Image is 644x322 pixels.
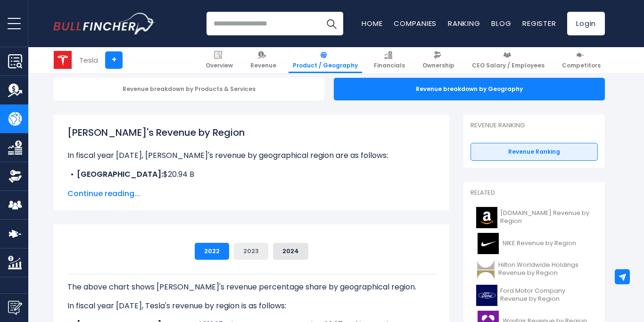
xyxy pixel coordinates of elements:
[246,47,281,73] a: Revenue
[471,231,598,256] a: NIKE Revenue by Region
[195,243,229,260] button: 2022
[201,47,237,73] a: Overview
[471,282,598,308] a: Ford Motor Company Revenue by Region
[67,281,435,293] p: The above chart shows [PERSON_NAME]'s revenue percentage share by geographical region.
[468,47,549,73] a: CEO Salary / Employees
[476,207,497,228] img: AMZN logo
[67,300,435,312] p: In fiscal year [DATE], Tesla's revenue by region is as follows:
[54,51,72,69] img: TSLA logo
[79,55,98,66] div: Tesla
[476,233,500,254] img: NKE logo
[67,150,435,161] p: In fiscal year [DATE], [PERSON_NAME]'s revenue by geographical region are as follows:
[562,62,601,69] span: Competitors
[67,169,435,180] li: $20.94 B
[567,12,605,35] a: Login
[471,189,598,197] p: Related
[558,47,605,73] a: Competitors
[53,78,324,100] div: Revenue breakdown by Products & Services
[471,122,598,130] p: Revenue Ranking
[394,18,437,28] a: Companies
[293,62,358,69] span: Product / Geography
[476,285,497,306] img: F logo
[471,205,598,231] a: [DOMAIN_NAME] Revenue by Region
[53,13,155,34] a: Go to homepage
[422,62,454,69] span: Ownership
[77,180,141,191] b: Other Countries:
[206,62,233,69] span: Overview
[67,125,435,140] h1: [PERSON_NAME]'s Revenue by Region
[471,256,598,282] a: Hilton Worldwide Holdings Revenue by Region
[320,12,343,35] button: Search
[362,18,382,28] a: Home
[370,47,409,73] a: Financials
[250,62,276,69] span: Revenue
[67,188,435,199] span: Continue reading...
[234,243,268,260] button: 2023
[334,78,605,100] div: Revenue breakdown by Geography
[476,259,495,280] img: HLT logo
[500,209,592,225] span: [DOMAIN_NAME] Revenue by Region
[418,47,459,73] a: Ownership
[105,51,123,69] a: +
[374,62,405,69] span: Financials
[8,169,22,183] img: Ownership
[498,261,592,277] span: Hilton Worldwide Holdings Revenue by Region
[77,169,163,180] b: [GEOGRAPHIC_DATA]:
[448,18,480,28] a: Ranking
[472,62,545,69] span: CEO Salary / Employees
[53,13,155,34] img: Bullfincher logo
[522,18,556,28] a: Register
[67,180,435,191] li: $29.02 B
[491,18,511,28] a: Blog
[471,143,598,161] a: Revenue Ranking
[289,47,362,73] a: Product / Geography
[503,239,576,248] span: NIKE Revenue by Region
[273,243,308,260] button: 2024
[500,287,592,303] span: Ford Motor Company Revenue by Region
